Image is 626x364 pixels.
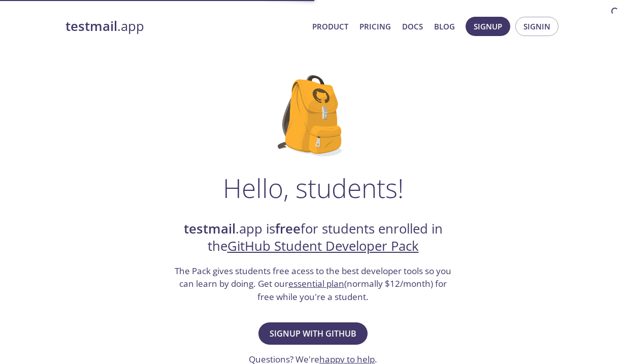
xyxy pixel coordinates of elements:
strong: testmail [184,220,236,238]
a: Blog [434,20,455,33]
a: testmail.app [65,18,304,35]
a: Product [312,20,348,33]
span: Signup [474,20,502,33]
a: essential plan [288,278,344,289]
h3: The Pack gives students free acess to the best developer tools so you can learn by doing. Get our... [174,264,453,304]
a: GitHub Student Developer Pack [227,237,419,255]
button: Signin [515,17,558,36]
a: Docs [402,20,423,33]
h1: Hello, students! [223,173,404,203]
strong: testmail [65,17,117,35]
span: Signup with GitHub [270,326,356,341]
strong: free [275,220,301,238]
button: Signup [466,17,510,36]
button: Signup with GitHub [258,322,368,345]
span: Signin [523,20,550,33]
h2: .app is for students enrolled in the [174,220,453,255]
img: github-student-backpack.png [278,75,348,156]
a: Pricing [359,20,391,33]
